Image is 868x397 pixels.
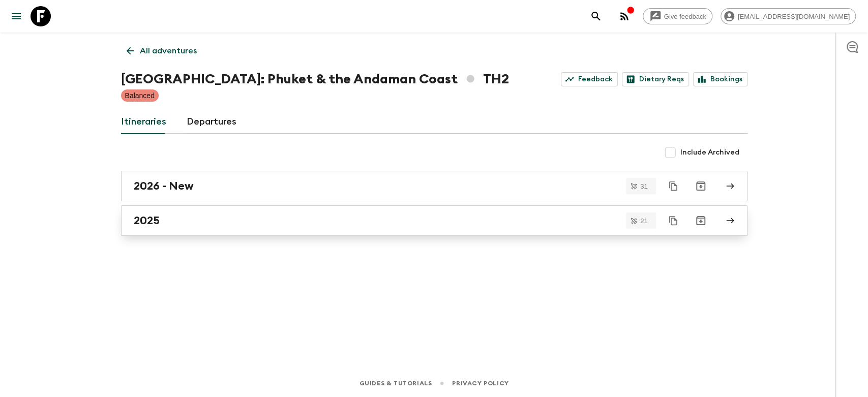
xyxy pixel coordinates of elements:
[634,183,653,190] span: 31
[732,13,855,20] span: [EMAIL_ADDRESS][DOMAIN_NAME]
[691,210,711,231] button: Archive
[140,45,197,57] p: All adventures
[691,176,711,196] button: Archive
[6,6,26,26] button: menu
[121,205,747,236] a: 2025
[134,214,160,227] h2: 2025
[664,177,682,195] button: Duplicate
[121,110,166,134] a: Itineraries
[659,13,712,20] span: Give feedback
[721,8,856,24] div: [EMAIL_ADDRESS][DOMAIN_NAME]
[680,147,739,158] span: Include Archived
[134,179,194,193] h2: 2026 - New
[561,72,618,86] a: Feedback
[187,110,236,134] a: Departures
[586,6,606,26] button: search adventures
[125,90,155,101] p: Balanced
[121,69,509,89] h1: [GEOGRAPHIC_DATA]: Phuket & the Andaman Coast TH2
[634,218,653,224] span: 21
[664,211,682,230] button: Duplicate
[121,171,747,201] a: 2026 - New
[693,72,747,86] a: Bookings
[359,378,432,389] a: Guides & Tutorials
[452,378,508,389] a: Privacy Policy
[622,72,689,86] a: Dietary Reqs
[643,8,712,24] a: Give feedback
[121,41,202,61] a: All adventures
